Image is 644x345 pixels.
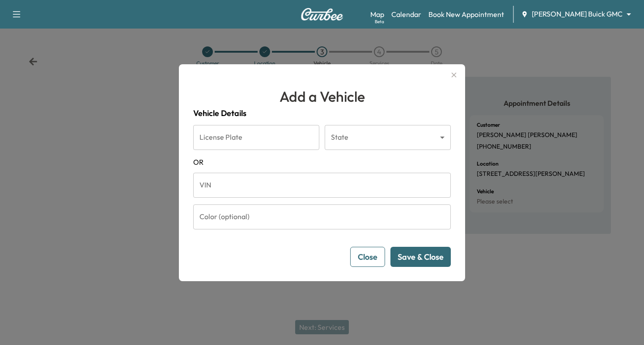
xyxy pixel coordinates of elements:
[532,9,623,19] span: [PERSON_NAME] Buick GMC
[193,157,451,167] span: OR
[375,18,384,25] div: Beta
[193,86,451,107] h1: Add a Vehicle
[391,9,421,20] a: Calendar
[370,9,384,20] a: MapBeta
[428,9,504,20] a: Book New Appointment
[390,247,451,267] button: Save & Close
[350,247,385,267] button: Close
[193,107,451,120] h4: Vehicle Details
[301,8,343,21] img: Curbee Logo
